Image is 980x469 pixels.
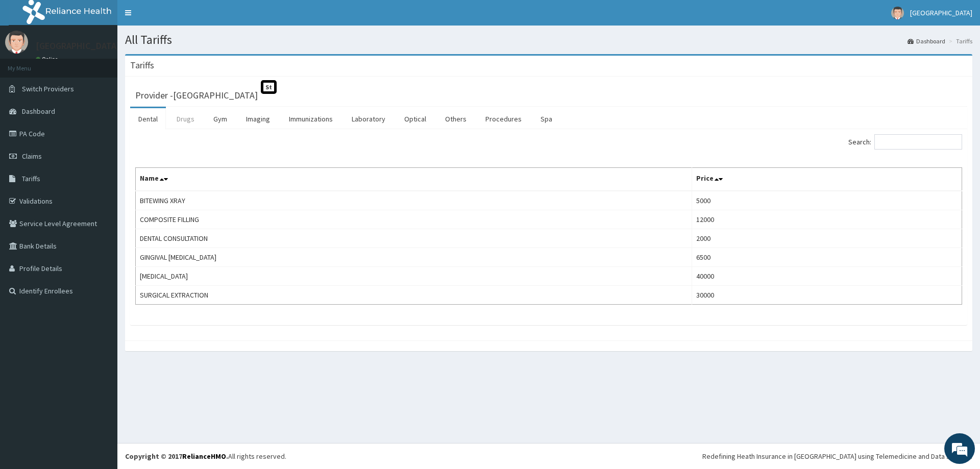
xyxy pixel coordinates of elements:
td: 6500 [692,248,962,267]
div: Redefining Heath Insurance in [GEOGRAPHIC_DATA] using Telemedicine and Data Science! [702,451,972,461]
td: 2000 [692,229,962,248]
a: Spa [532,108,560,130]
td: COMPOSITE FILLING [136,210,692,229]
td: 30000 [692,286,962,305]
textarea: Type your message and hit 'Enter' [5,279,194,314]
td: SURGICAL EXTRACTION [136,286,692,305]
img: User Image [891,7,904,19]
span: Claims [22,152,42,161]
a: RelianceHMO [182,452,226,461]
th: Name [136,168,692,191]
h1: All Tariffs [125,33,972,46]
td: BITEWING XRAY [136,191,692,210]
footer: All rights reserved. [117,443,980,469]
strong: Copyright © 2017 . [125,452,228,461]
a: Online [36,56,60,63]
a: Procedures [477,108,530,130]
p: [GEOGRAPHIC_DATA] [36,41,120,51]
a: Gym [205,108,235,130]
span: [GEOGRAPHIC_DATA] [910,8,972,17]
a: Drugs [168,108,203,130]
a: Immunizations [281,108,341,130]
div: Chat with us now [53,57,171,70]
a: Dashboard [908,37,945,45]
a: Others [437,108,475,130]
a: Laboratory [344,108,394,130]
h3: Provider - [GEOGRAPHIC_DATA] [135,91,258,100]
span: We're online! [59,129,141,232]
div: Minimize live chat window [167,5,192,30]
span: St [261,80,277,94]
td: DENTAL CONSULTATION [136,229,692,248]
a: Imaging [238,108,278,130]
label: Search: [848,134,962,150]
span: Tariffs [22,174,40,183]
img: User Image [5,31,28,54]
th: Price [692,168,962,191]
span: Dashboard [22,107,55,116]
a: Dental [130,108,166,130]
td: GINGIVAL [MEDICAL_DATA] [136,248,692,267]
td: 40000 [692,267,962,286]
img: d_794563401_company_1708531726252_794563401 [19,51,41,77]
td: [MEDICAL_DATA] [136,267,692,286]
a: Optical [396,108,434,130]
td: 12000 [692,210,962,229]
td: 5000 [692,191,962,210]
li: Tariffs [946,37,972,45]
input: Search: [874,134,962,150]
h3: Tariffs [130,61,154,70]
span: Switch Providers [22,84,74,93]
